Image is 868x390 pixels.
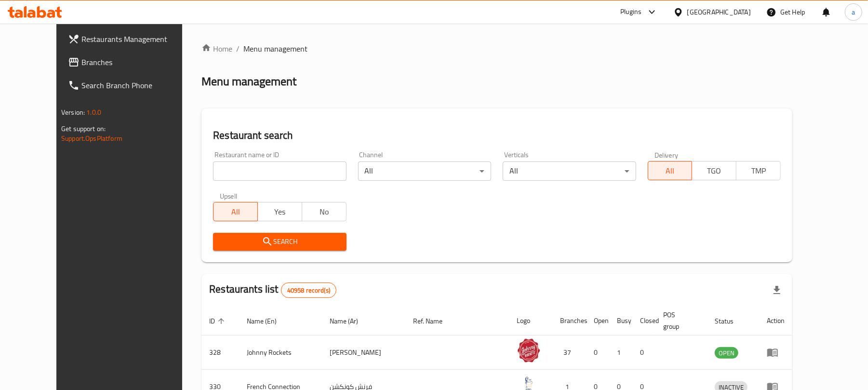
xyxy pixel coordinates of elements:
[213,202,258,221] button: All
[201,43,232,54] a: Home
[736,161,781,180] button: TMP
[609,336,632,370] td: 1
[236,43,240,54] li: /
[648,161,693,180] button: All
[217,205,254,219] span: All
[247,315,289,327] span: Name (En)
[663,309,695,332] span: POS group
[239,336,322,370] td: Johnny Rockets
[243,43,307,54] span: Menu management
[60,27,201,51] a: Restaurants Management
[632,336,655,370] td: 0
[213,233,346,251] button: Search
[221,236,338,248] span: Search
[609,306,632,336] th: Busy
[652,164,689,178] span: All
[86,106,101,119] span: 1.0.0
[503,161,636,181] div: All
[715,347,738,359] div: OPEN
[620,6,641,18] div: Plugins
[257,202,302,221] button: Yes
[209,282,336,298] h2: Restaurants list
[81,56,194,68] span: Branches
[262,205,298,219] span: Yes
[81,80,194,91] span: Search Branch Phone
[330,315,371,327] span: Name (Ar)
[209,315,227,327] span: ID
[517,338,541,363] img: Johnny Rockets
[759,306,792,336] th: Action
[60,74,201,97] a: Search Branch Phone
[358,161,491,181] div: All
[692,161,736,180] button: TGO
[715,315,746,327] span: Status
[60,51,201,74] a: Branches
[765,279,788,302] div: Export file
[632,306,655,336] th: Closed
[61,132,122,145] a: Support.OpsPlatform
[552,306,586,336] th: Branches
[302,202,347,221] button: No
[414,315,455,327] span: Ref. Name
[852,7,855,17] span: a
[61,106,85,119] span: Version:
[586,306,609,336] th: Open
[201,74,296,89] h2: Menu management
[322,336,406,370] td: [PERSON_NAME]
[81,33,194,45] span: Restaurants Management
[715,348,738,359] span: OPEN
[201,43,792,54] nav: breadcrumb
[306,205,343,219] span: No
[281,286,336,295] span: 40958 record(s)
[213,128,781,143] h2: Restaurant search
[213,161,346,181] input: Search for restaurant name or ID..
[687,7,751,17] div: [GEOGRAPHIC_DATA]
[696,164,733,178] span: TGO
[767,347,785,358] div: Menu
[509,306,552,336] th: Logo
[552,336,586,370] td: 37
[740,164,777,178] span: TMP
[586,336,609,370] td: 0
[220,192,238,199] label: Upsell
[281,282,336,298] div: Total records count
[201,336,239,370] td: 328
[61,122,106,135] span: Get support on:
[654,151,679,158] label: Delivery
